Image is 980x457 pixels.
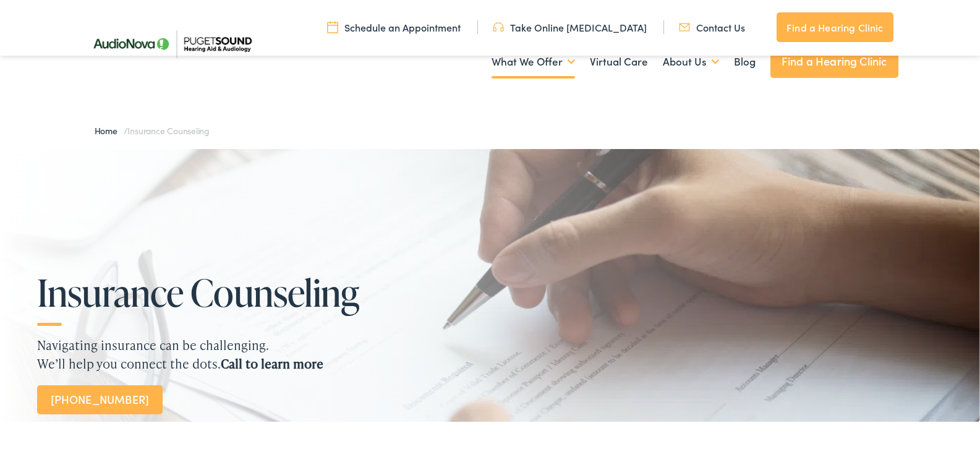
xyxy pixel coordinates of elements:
[492,39,575,85] a: What We Offer
[37,385,163,414] a: [PHONE_NUMBER]
[770,45,898,78] a: Find a Hearing Clinic
[663,39,719,85] a: About Us
[221,355,323,372] strong: Call to learn more
[590,39,648,85] a: Virtual Care
[493,20,647,34] a: Take Online [MEDICAL_DATA]
[95,124,210,137] span: /
[679,20,690,34] img: utility icon
[734,39,756,85] a: Blog
[679,20,745,34] a: Contact Us
[37,272,383,313] h1: Insurance Counseling
[127,124,210,137] span: Insurance Counseling
[95,124,124,137] a: Home
[327,20,461,34] a: Schedule an Appointment
[327,20,338,34] img: utility icon
[777,12,893,42] a: Find a Hearing Clinic
[37,336,943,373] p: Navigating insurance can be challenging. We’ll help you connect the dots.
[493,20,504,34] img: utility icon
